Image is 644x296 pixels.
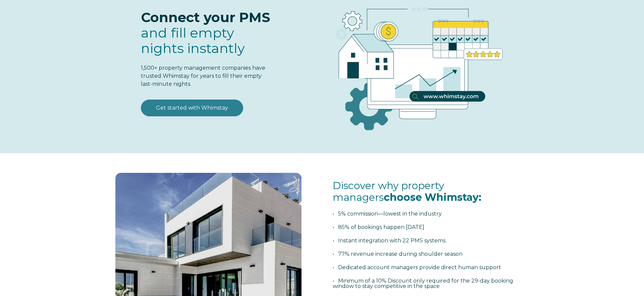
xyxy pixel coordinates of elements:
[141,9,270,25] span: Connect your PMS
[141,100,243,116] a: Get started with Whimstay
[141,24,245,56] span: and
[333,264,501,271] span: • Dedicated account managers provide direct human support
[384,191,481,203] span: choose Whimstay:
[141,65,265,87] span: 1,500+ property management companies have trusted Whimstay for years to fill their empty last-min...
[333,179,481,203] span: Discover why property managers
[333,237,446,244] span: • Instant integration with 22 PMS systems.
[141,24,245,56] span: fill empty nights instantly
[333,251,463,257] span: • 77% revenue increase during shoulder season
[333,224,424,230] span: • 85% of bookings happen [DATE]
[333,278,513,289] span: • Minimum of a 10% Discount only required for the 29-day booking window to stay competitive in th...
[333,211,442,217] span: • 5% commission—lowest in the industry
